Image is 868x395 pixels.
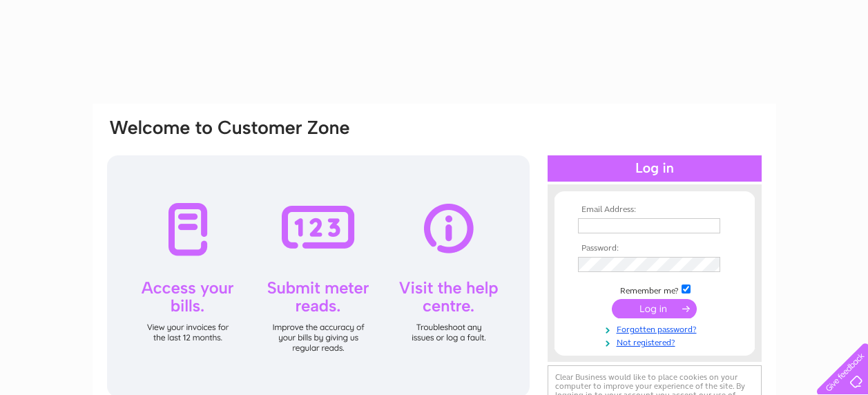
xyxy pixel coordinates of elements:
a: Forgotten password? [578,322,735,335]
th: Email Address: [575,205,735,215]
a: Not registered? [578,335,735,348]
th: Password: [575,244,735,253]
td: Remember me? [575,282,735,296]
input: Submit [612,299,697,318]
